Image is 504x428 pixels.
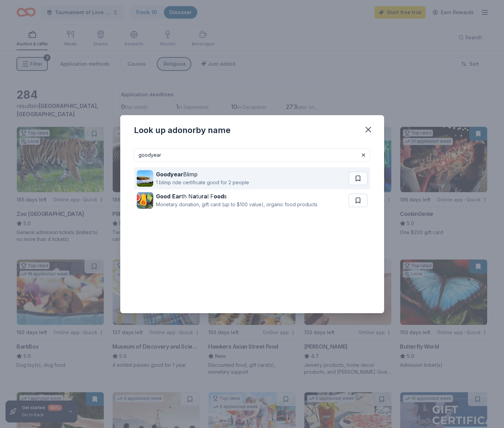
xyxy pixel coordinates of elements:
[156,170,249,178] div: Blimp
[193,193,196,200] strong: a
[134,148,370,162] input: Search
[156,178,249,187] div: 1 blimp ride certificate good for 2 people
[156,171,183,178] strong: Goodyear
[137,192,153,209] img: Image for Good Earth Natural Foods
[172,193,181,200] strong: Ear
[201,193,207,200] strong: ra
[214,193,224,200] strong: ood
[156,193,170,200] strong: Good
[156,200,317,209] div: Monetary donation, gift card (up to $100 value), organic food products
[134,125,231,136] div: Look up a donor by name
[156,192,317,200] div: th N tu l F s
[137,170,153,187] img: Image for Goodyear Blimp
